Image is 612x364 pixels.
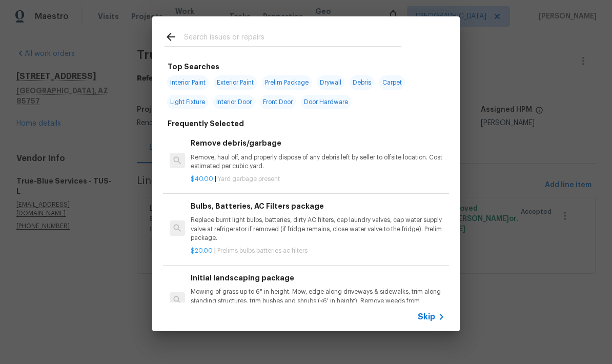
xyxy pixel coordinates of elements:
span: Prelim Package [262,75,312,90]
p: Replace burnt light bulbs, batteries, dirty AC filters, cap laundry valves, cap water supply valv... [191,216,445,242]
span: Carpet [379,75,405,90]
span: Prelims bulbs batteries ac filters [217,248,308,254]
span: $40.00 [191,176,213,182]
span: Interior Paint [167,75,209,90]
span: $20.00 [191,248,213,254]
span: Light Fixture [167,95,208,109]
h6: Initial landscaping package [191,272,445,284]
input: Search issues or repairs [184,31,401,46]
p: | [191,247,445,255]
h6: Bulbs, Batteries, AC Filters package [191,200,445,212]
h6: Remove debris/garbage [191,137,445,149]
h6: Frequently Selected [168,118,244,129]
p: | [191,175,445,184]
span: Skip [418,312,435,322]
span: Interior Door [213,95,255,109]
span: Door Hardware [301,95,351,109]
span: Debris [350,75,374,90]
span: Front Door [260,95,296,109]
p: Remove, haul off, and properly dispose of any debris left by seller to offsite location. Cost est... [191,153,445,171]
span: Drywall [317,75,344,90]
span: Yard garbage present [218,176,280,182]
p: Mowing of grass up to 6" in height. Mow, edge along driveways & sidewalks, trim along standing st... [191,288,445,314]
span: Exterior Paint [214,75,257,90]
h6: Top Searches [168,61,219,72]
